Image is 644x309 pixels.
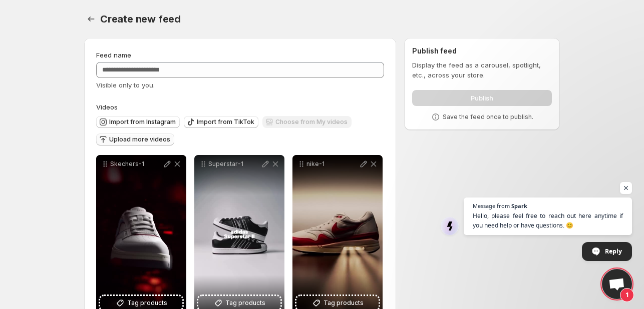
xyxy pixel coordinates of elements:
button: Import from Instagram [96,116,180,128]
span: Import from TikTok [197,118,254,126]
span: 1 [620,288,634,302]
h2: Publish feed [412,46,552,56]
span: Upload more videos [109,135,170,143]
div: Open chat [602,269,632,299]
p: nike-1 [306,160,359,168]
span: Visible only to you. [96,81,155,89]
span: Reply [605,242,622,260]
button: Settings [84,12,98,26]
span: Feed name [96,51,131,59]
span: Tag products [225,298,265,308]
span: Message from [473,203,510,208]
span: Create new feed [100,13,181,25]
span: Import from Instagram [109,118,176,126]
span: Tag products [127,298,167,308]
p: Display the feed as a carousel, spotlight, etc., across your store. [412,60,552,80]
p: Save the feed once to publish. [443,113,533,121]
span: Tag products [324,298,364,308]
button: Upload more videos [96,133,174,145]
button: Import from TikTok [184,116,258,128]
p: Superstar-1 [208,160,260,168]
span: Hello, please feel free to reach out here anytime if you need help or have questions. 😊 [473,211,623,230]
p: Skechers-1 [110,160,162,168]
span: Spark [511,203,527,208]
span: Videos [96,103,118,111]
